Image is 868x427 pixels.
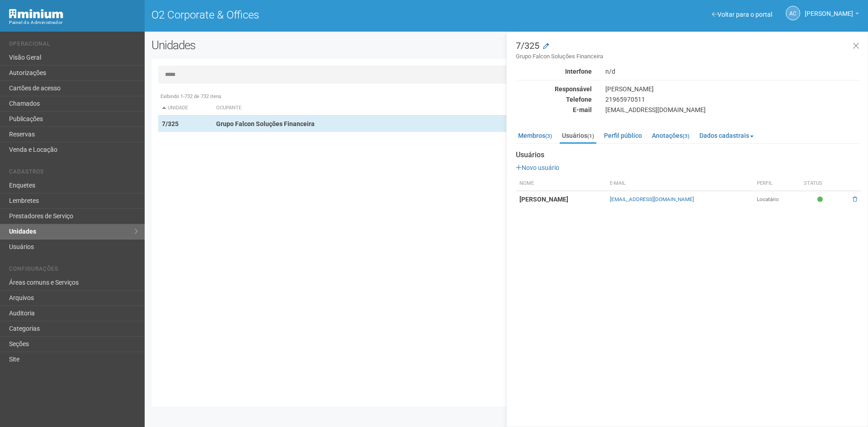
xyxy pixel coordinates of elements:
img: Minium [9,9,63,19]
div: Exibindo 1-732 de 732 itens [158,93,854,101]
div: [PERSON_NAME] [599,85,868,93]
div: Interfone [509,67,599,75]
li: Configurações [9,266,138,275]
small: (3) [545,133,552,139]
div: [EMAIL_ADDRESS][DOMAIN_NAME] [599,106,868,114]
td: Locatário [753,191,801,208]
small: (1) [587,133,594,139]
h2: Unidades [151,38,439,52]
strong: 7/325 [162,120,179,127]
a: Anotações(3) [650,129,692,142]
li: Operacional [9,41,138,50]
div: Painel do Administrador [9,19,138,27]
div: Telefone [509,95,599,103]
div: 21965970511 [599,95,868,103]
strong: Usuários [516,151,861,159]
th: Status [800,176,842,191]
span: Ana Carla de Carvalho Silva [805,1,853,17]
th: Perfil [753,176,801,191]
th: Unidade: activate to sort column descending [158,101,212,116]
a: Novo usuário [516,164,559,171]
a: Usuários(1) [560,129,596,144]
small: (3) [683,133,689,139]
div: E-mail [509,106,599,114]
a: AC [786,6,800,20]
h1: O2 Corporate & Offices [151,9,500,21]
a: Dados cadastrais [697,129,756,142]
th: E-mail [606,176,753,191]
a: Modificar a unidade [543,42,549,51]
a: Voltar para o portal [712,11,772,18]
div: n/d [599,67,868,75]
small: Grupo Falcon Soluções Financeira [516,52,861,61]
span: Ativo [817,196,825,203]
th: Nome [516,176,606,191]
strong: Grupo Falcon Soluções Financeira [216,120,315,127]
th: Ocupante: activate to sort column ascending [212,101,546,116]
strong: [PERSON_NAME] [519,196,568,203]
a: Membros(3) [516,129,554,142]
div: Responsável [509,85,599,93]
h3: 7/325 [516,41,861,61]
li: Cadastros [9,169,138,178]
a: [EMAIL_ADDRESS][DOMAIN_NAME] [610,196,694,202]
a: Perfil público [602,129,644,142]
a: [PERSON_NAME] [805,11,859,19]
